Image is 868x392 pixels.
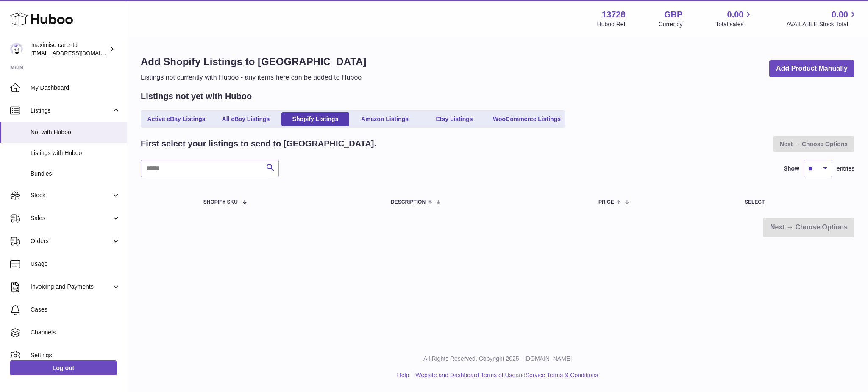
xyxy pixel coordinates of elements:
[141,138,376,149] h2: First select your listings to send to [GEOGRAPHIC_DATA].
[31,214,111,222] span: Sales
[715,20,753,28] span: Total sales
[420,112,488,126] a: Etsy Listings
[659,20,683,28] div: Currency
[134,355,861,363] p: All Rights Reserved. Copyright 2025 - [DOMAIN_NAME]
[31,283,111,291] span: Invoicing and Payments
[526,372,598,378] a: Service Terms & Conditions
[31,149,120,157] span: Listings with Huboo
[664,9,682,20] strong: GBP
[31,84,120,92] span: My Dashboard
[31,329,120,337] span: Channels
[727,9,744,20] span: 0.00
[769,60,854,77] a: Add Product Manually
[745,199,846,205] div: Select
[212,112,280,126] a: All eBay Listings
[31,306,120,314] span: Cases
[31,260,120,268] span: Usage
[141,55,366,69] h1: Add Shopify Listings to [GEOGRAPHIC_DATA]
[31,170,120,178] span: Bundles
[715,9,753,28] a: 0.00 Total sales
[837,165,854,173] span: entries
[351,112,419,126] a: Amazon Listings
[203,199,238,205] span: Shopify SKU
[784,165,799,173] label: Show
[10,43,23,55] img: internalAdmin-13728@internal.huboo.com
[397,372,409,378] a: Help
[281,112,349,126] a: Shopify Listings
[786,9,858,28] a: 0.00 AVAILABLE Stock Total
[391,199,426,205] span: Description
[412,371,598,379] li: and
[31,41,108,57] div: maximise care ltd
[141,91,252,102] h2: Listings not yet with Huboo
[832,9,848,20] span: 0.00
[31,191,111,199] span: Stock
[31,351,120,359] span: Settings
[31,128,120,136] span: Not with Huboo
[142,112,210,126] a: Active eBay Listings
[602,9,626,20] strong: 13728
[490,112,564,126] a: WooCommerce Listings
[31,107,111,115] span: Listings
[786,20,858,28] span: AVAILABLE Stock Total
[141,73,366,82] p: Listings not currently with Huboo - any items here can be added to Huboo
[31,50,125,56] span: [EMAIL_ADDRESS][DOMAIN_NAME]
[415,372,515,378] a: Website and Dashboard Terms of Use
[598,199,614,205] span: Price
[31,237,111,245] span: Orders
[597,20,626,28] div: Huboo Ref
[10,360,117,375] a: Log out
